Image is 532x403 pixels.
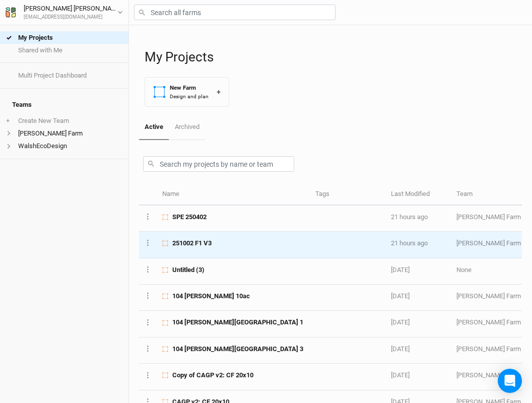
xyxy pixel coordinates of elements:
[450,364,526,390] td: [PERSON_NAME] Farm
[309,184,385,206] th: Tags
[391,213,428,221] span: Oct 5, 2025 10:34 PM
[157,184,309,206] th: Name
[6,117,10,125] span: +
[391,239,428,247] span: Oct 5, 2025 10:19 PM
[169,115,205,139] a: Archived
[217,87,221,97] div: +
[450,232,526,258] td: [PERSON_NAME] Farm
[143,156,294,172] input: Search my projects by name or team
[450,206,526,232] td: [PERSON_NAME] Farm
[145,49,522,65] h1: My Projects
[172,345,303,354] span: 104 Lanning Field 3
[450,311,526,337] td: [PERSON_NAME] Farm
[172,213,207,222] span: SPE 250402
[391,292,410,300] span: Apr 30, 2025 3:56 PM
[391,345,410,353] span: Apr 29, 2025 6:52 PM
[170,93,209,100] div: Design and plan
[24,14,117,21] div: [EMAIL_ADDRESS][DOMAIN_NAME]
[172,371,253,380] span: Copy of CAGP v2: CF 20x10
[391,371,410,379] span: Apr 21, 2025 11:35 AM
[172,265,205,275] span: Untitled (3)
[391,318,410,326] span: Apr 30, 2025 3:28 PM
[172,292,250,301] span: 104 Lanning 10ac
[24,4,117,14] div: [PERSON_NAME] [PERSON_NAME]
[6,95,122,115] h4: Teams
[139,115,169,140] a: Active
[450,338,526,364] td: [PERSON_NAME] Farm
[385,184,450,206] th: Last Modified
[498,369,522,393] div: Open Intercom Messenger
[391,266,410,274] span: May 30, 2025 10:10 AM
[145,77,229,107] button: New FarmDesign and plan+
[5,3,123,21] button: [PERSON_NAME] [PERSON_NAME][EMAIL_ADDRESS][DOMAIN_NAME]
[450,285,526,311] td: [PERSON_NAME] Farm
[170,84,209,92] div: New Farm
[172,318,303,327] span: 104 Lanning Field 1
[450,184,526,206] th: Team
[134,5,336,20] input: Search all farms
[172,239,212,248] span: 251002 F1 V3
[450,258,526,285] td: None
